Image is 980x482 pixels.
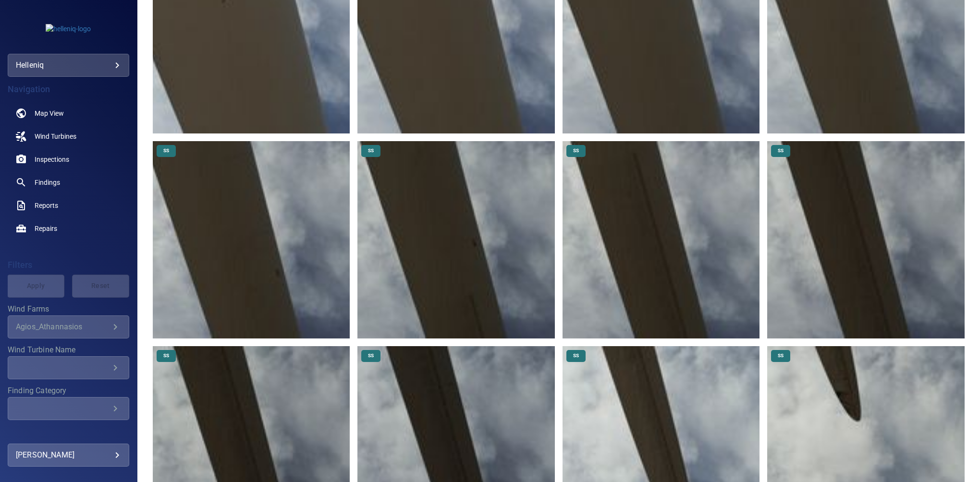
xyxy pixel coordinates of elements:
h4: Navigation [8,84,129,94]
label: Finding Type [8,428,129,435]
span: Wind Turbines [35,132,76,141]
div: helleniq [16,58,121,73]
label: Wind Turbine Name [8,346,129,354]
div: [PERSON_NAME] [16,447,121,463]
a: repairs noActive [8,217,129,240]
span: Reports [35,201,58,210]
span: SS [772,352,789,359]
a: map noActive [8,102,129,125]
span: SS [158,352,175,359]
span: Repairs [35,224,57,233]
label: Finding Category [8,387,129,395]
span: Inspections [35,155,69,164]
span: Findings [35,178,60,187]
span: SS [567,147,585,154]
span: SS [772,147,789,154]
img: helleniq-logo [46,24,91,34]
a: reports noActive [8,194,129,217]
div: Wind Turbine Name [8,356,129,379]
span: SS [158,147,175,154]
a: inspections noActive [8,148,129,171]
span: SS [567,352,585,359]
h4: Filters [8,260,129,270]
label: Wind Farms [8,305,129,313]
a: windturbines noActive [8,125,129,148]
span: SS [362,352,380,359]
div: Wind Farms [8,315,129,338]
span: Map View [35,108,64,118]
div: Agios_Athannasios [16,322,110,331]
a: findings noActive [8,171,129,194]
div: helleniq [8,54,129,77]
span: SS [362,147,380,154]
div: Finding Category [8,397,129,420]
